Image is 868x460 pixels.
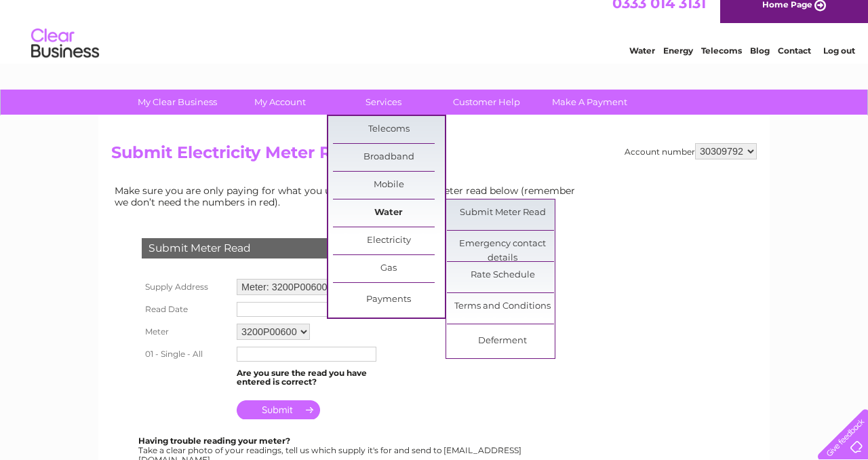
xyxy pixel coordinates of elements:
[778,58,811,68] a: Contact
[138,436,290,446] b: Having trouble reading your meter?
[138,320,233,343] th: Meter
[612,7,706,24] a: 0333 014 3131
[224,90,336,115] a: My Account
[333,116,445,143] a: Telecoms
[233,365,402,391] td: Are you sure the read you have entered is correct?
[111,182,586,210] td: Make sure you are only paying for what you use. Simply enter your meter read below (remember we d...
[431,90,542,115] a: Customer Help
[447,262,559,289] a: Rate Schedule
[333,255,445,282] a: Gas
[333,286,445,313] a: Payments
[447,293,559,320] a: Terms and Conditions
[447,231,559,258] a: Emergency contact details
[115,7,755,66] div: Clear Business is a trading name of Verastar Limited (registered in [GEOGRAPHIC_DATA] No. 3667643...
[138,275,233,299] th: Supply Address
[701,58,742,68] a: Telecoms
[237,400,320,419] input: Submit
[447,199,559,227] a: Submit Meter Read
[447,328,559,355] a: Deferment
[138,343,233,365] th: 01 - Single - All
[121,90,233,115] a: My Clear Business
[823,58,855,68] a: Log out
[750,58,770,68] a: Blog
[111,143,757,169] h2: Submit Electricity Meter Read
[142,238,488,258] div: Submit Meter Read
[333,199,445,227] a: Water
[333,227,445,254] a: Electricity
[534,90,646,115] a: Make A Payment
[625,143,757,159] div: Account number
[629,58,655,68] a: Water
[31,35,100,77] img: logo.png
[333,172,445,199] a: Mobile
[663,58,693,68] a: Energy
[333,144,445,171] a: Broadband
[138,299,233,320] th: Read Date
[328,90,439,115] a: Services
